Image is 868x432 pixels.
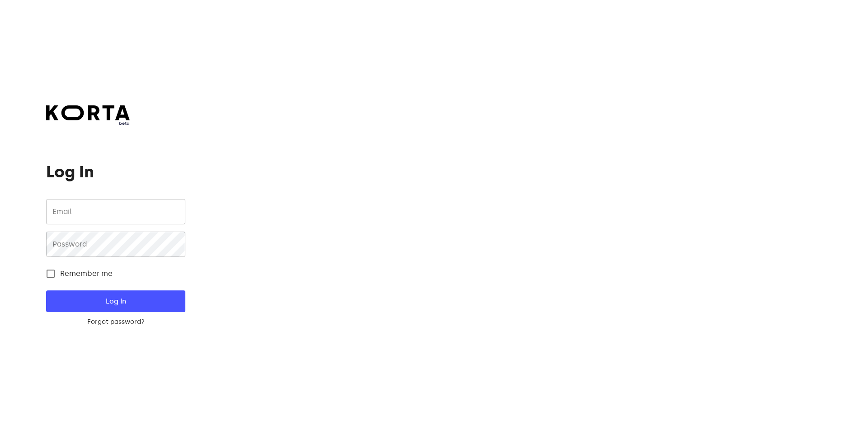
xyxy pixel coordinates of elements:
[46,105,130,120] img: Korta
[46,318,185,327] a: Forgot password?
[46,105,130,127] a: beta
[61,295,170,307] span: Log In
[60,268,113,279] span: Remember me
[46,163,185,181] h1: Log In
[46,290,185,312] button: Log In
[46,120,130,127] span: beta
